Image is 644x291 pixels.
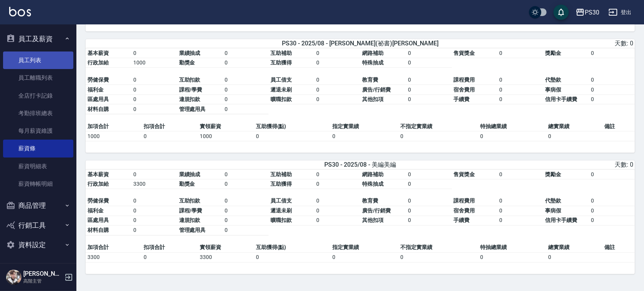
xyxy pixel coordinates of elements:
td: 特抽總業績 [478,243,546,253]
td: 0 [131,85,177,95]
td: 0 [223,48,269,58]
td: 0 [223,58,269,68]
span: 信用卡手續費 [545,217,577,223]
span: 遲退未刷 [270,87,292,93]
img: Person [6,270,21,285]
td: 0 [406,170,452,180]
td: 備註 [602,122,635,132]
span: 互助扣款 [179,77,201,83]
div: 天數: 0 [453,161,633,169]
td: 0 [497,85,543,95]
span: 互助補助 [270,50,292,56]
span: 售貨獎金 [454,171,475,177]
td: 3300 [131,179,177,189]
td: 0 [314,179,360,189]
span: 管理處用具 [179,106,206,112]
td: 0 [314,85,360,95]
button: 員工及薪資 [3,29,73,49]
span: 手續費 [454,96,470,102]
span: 行政加給 [87,181,109,187]
span: 勞健保費 [87,198,109,204]
td: 0 [406,216,452,226]
span: 勤獎金 [179,181,195,187]
span: 事病假 [545,208,561,214]
span: 互助扣款 [179,198,201,204]
td: 3300 [198,252,254,262]
span: PS30 - 2025/08 - [PERSON_NAME](祕書)[PERSON_NAME] [282,40,439,48]
td: 0 [131,206,177,216]
td: 0 [131,216,177,226]
span: 獎勵金 [545,171,561,177]
div: PS30 [585,8,599,17]
span: 網路補助 [362,50,383,56]
td: 0 [497,196,543,206]
td: 0 [314,95,360,105]
span: 遲退未刷 [270,208,292,214]
td: 0 [406,95,452,105]
td: 0 [314,170,360,180]
td: 0 [330,131,398,141]
span: 福利金 [87,208,104,214]
span: 教育費 [362,198,378,204]
td: 1000 [198,131,254,141]
span: 員工借支 [270,198,292,204]
p: 高階主管 [23,278,62,285]
td: 0 [406,48,452,58]
span: 教育費 [362,77,378,83]
button: save [553,5,569,20]
td: 0 [314,48,360,58]
td: 0 [223,216,269,226]
img: Logo [9,7,31,16]
span: 違規扣款 [179,217,201,223]
td: 3300 [86,252,142,262]
td: 0 [131,196,177,206]
td: 特抽總業績 [478,122,546,132]
table: a dense table [86,48,635,122]
span: 員工借支 [270,77,292,83]
td: 互助獲得(點) [254,243,330,253]
td: 0 [589,48,635,58]
span: 課程/學費 [179,208,202,214]
td: 0 [314,216,360,226]
td: 0 [131,170,177,180]
span: 特殊抽成 [362,59,383,66]
a: 員工離職列表 [3,69,73,87]
span: 區處用具 [87,217,109,223]
span: 行政加給 [87,59,109,66]
a: 薪資條 [3,140,73,157]
span: 手續費 [454,217,470,223]
td: 實領薪資 [198,122,254,132]
td: 備註 [602,243,635,253]
td: 1000 [86,131,142,141]
span: 網路補助 [362,171,383,177]
td: 扣項合計 [142,122,198,132]
button: 資料設定 [3,235,73,255]
a: 員工列表 [3,51,73,69]
td: 0 [497,170,543,180]
td: 0 [589,216,635,226]
td: 0 [589,196,635,206]
span: 廣告/行銷費 [362,208,391,214]
td: 0 [589,170,635,180]
td: 0 [406,58,452,68]
td: 加項合計 [86,243,142,253]
span: 互助獲得 [270,59,292,66]
td: 0 [589,75,635,85]
span: 代墊款 [545,198,561,204]
td: 0 [478,131,546,141]
td: 0 [314,75,360,85]
a: 考勤排班總表 [3,105,73,122]
a: 每月薪資維護 [3,122,73,140]
span: 代墊款 [545,77,561,83]
td: 0 [546,131,602,141]
button: PS30 [573,5,602,20]
a: 薪資轉帳明細 [3,175,73,193]
span: 課程/學費 [179,87,202,93]
td: 0 [497,48,543,58]
span: 課程費用 [454,198,475,204]
td: 0 [223,196,269,206]
td: 0 [406,75,452,85]
span: 違規扣款 [179,96,201,102]
td: 實領薪資 [198,243,254,253]
td: 0 [589,95,635,105]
